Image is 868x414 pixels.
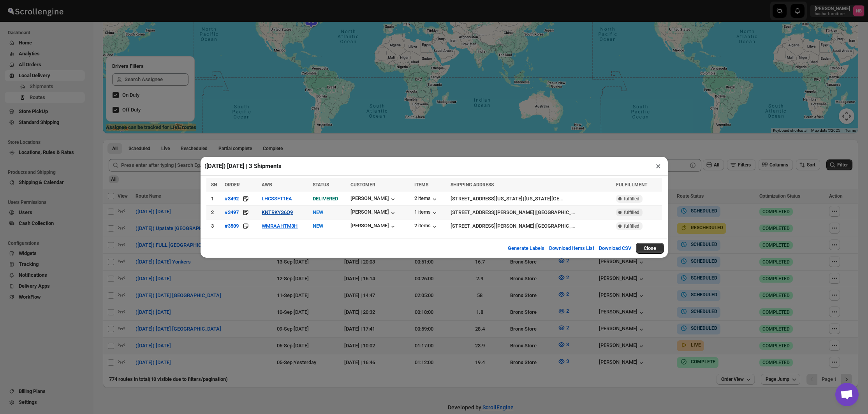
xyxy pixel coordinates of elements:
[313,209,323,215] span: NEW
[225,209,239,215] div: #3497
[451,182,494,188] span: SHIPPING ADDRESS
[536,209,577,216] div: [GEOGRAPHIC_DATA]
[204,162,282,170] h2: ([DATE]) [DATE] | 3 Shipments
[225,223,239,229] div: #3509
[624,209,639,216] span: fulfilled
[624,196,639,202] span: fulfilled
[544,241,599,256] button: Download Items List
[262,209,293,215] button: KNTRKYS6Q9
[653,161,664,172] button: ×
[451,209,611,216] div: |
[350,223,397,230] button: [PERSON_NAME]
[636,243,664,254] button: Close
[262,182,272,188] span: AWB
[525,195,566,203] div: [US_STATE][GEOGRAPHIC_DATA]
[503,241,549,256] button: Generate Labels
[225,209,239,216] button: #3497
[451,222,611,230] div: |
[206,219,222,233] td: 3
[313,182,329,188] span: STATUS
[414,195,438,203] button: 2 items
[835,383,859,406] a: Open chat
[414,182,428,188] span: ITEMS
[225,222,239,230] button: #3509
[594,241,636,256] button: Download CSV
[616,182,647,188] span: FULFILLMENT
[262,196,292,202] button: LHCSSFT1EA
[225,196,239,202] div: #3492
[536,222,577,230] div: [GEOGRAPHIC_DATA]
[225,182,240,188] span: ORDER
[350,182,375,188] span: CUSTOMER
[414,209,438,217] button: 1 items
[414,223,438,230] button: 2 items
[262,223,298,229] button: WMRAAHTM3H
[225,195,239,203] button: #3492
[624,223,639,229] span: fulfilled
[206,205,222,219] td: 2
[451,222,534,230] div: [STREET_ADDRESS][PERSON_NAME]
[451,195,611,203] div: |
[350,209,397,217] button: [PERSON_NAME]
[313,196,338,202] span: DELIVERED
[313,223,323,229] span: NEW
[211,182,217,188] span: SN
[451,195,523,203] div: [STREET_ADDRESS][US_STATE]
[451,209,534,216] div: [STREET_ADDRESS][PERSON_NAME]
[206,192,222,205] td: 1
[350,195,397,203] button: [PERSON_NAME]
